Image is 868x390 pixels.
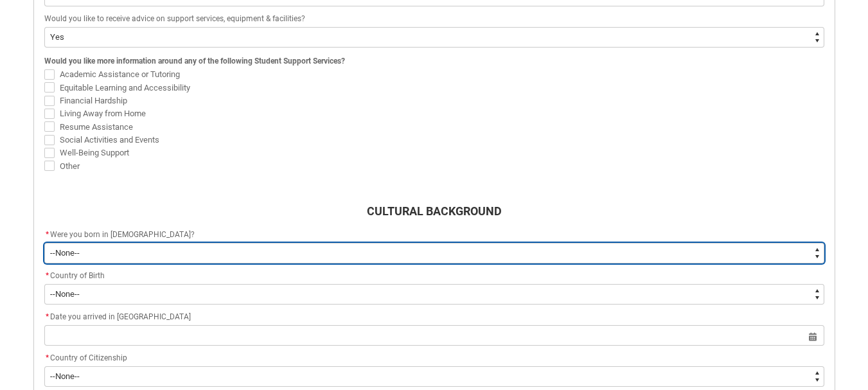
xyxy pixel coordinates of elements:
[50,271,105,280] span: Country of Birth
[50,230,195,239] span: Were you born in [DEMOGRAPHIC_DATA]?
[44,312,191,321] span: Date you arrived in [GEOGRAPHIC_DATA]
[46,312,49,321] abbr: required
[60,96,127,105] span: Financial Hardship
[60,135,159,145] span: Social Activities and Events
[50,353,127,362] span: Country of Citizenship
[60,69,180,79] span: Academic Assistance or Tutoring
[44,14,305,23] span: Would you like to receive advice on support services, equipment & facilities?
[60,148,129,157] span: Well-Being Support
[44,57,345,66] span: Would you like more information around any of the following Student Support Services?
[60,83,190,93] span: Equitable Learning and Accessibility
[46,271,49,280] abbr: required
[60,122,133,132] span: Resume Assistance
[60,109,146,118] span: Living Away from Home
[60,161,80,171] span: Other
[367,204,502,218] b: CULTURAL BACKGROUND
[46,353,49,362] abbr: required
[46,230,49,239] abbr: required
